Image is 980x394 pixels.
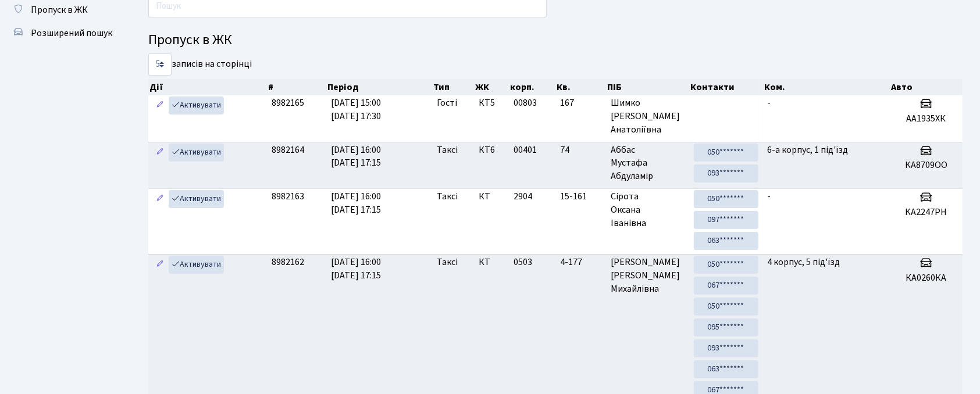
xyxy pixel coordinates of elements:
a: Активувати [169,190,224,208]
span: 167 [560,96,601,110]
a: Розширений пошук [6,22,122,45]
span: КТ [479,256,504,269]
span: КТ [479,190,504,203]
h5: АА1935ХК [895,113,958,124]
a: Активувати [169,96,224,114]
a: Редагувати [153,256,167,274]
span: Таксі [437,190,458,203]
select: записів на сторінці [148,53,172,76]
span: 6-а корпус, 1 під'їзд [768,144,849,156]
th: корп. [509,79,555,95]
span: 4-177 [560,256,601,269]
span: 0503 [514,256,532,268]
span: Сірота Оксана Іванівна [611,190,684,230]
th: Дії [148,79,267,95]
th: Період [326,79,432,95]
span: 8982163 [272,190,304,203]
span: [DATE] 16:00 [DATE] 17:15 [331,256,381,282]
span: - [768,96,771,109]
span: 00401 [514,144,537,156]
span: 8982165 [272,96,304,109]
a: Активувати [169,256,224,274]
span: Аббас Мустафа Абдуламір [611,144,684,184]
th: Авто [890,79,963,95]
h5: KA8709OO [895,160,958,171]
a: Активувати [169,144,224,162]
span: [DATE] 16:00 [DATE] 17:15 [331,144,381,170]
label: записів на сторінці [148,53,252,76]
span: Таксі [437,256,458,269]
span: [PERSON_NAME] [PERSON_NAME] Михайлівна [611,256,684,296]
a: Редагувати [153,96,167,114]
a: Редагувати [153,190,167,208]
th: Тип [432,79,474,95]
span: Шимко [PERSON_NAME] Анатоліївна [611,96,684,137]
a: Редагувати [153,144,167,162]
th: # [267,79,327,95]
span: Таксі [437,144,458,157]
h5: KA2247PH [895,207,958,218]
span: КТ5 [479,96,504,110]
th: Кв. [556,79,607,95]
h4: Пропуск в ЖК [148,32,963,49]
span: 4 корпус, 5 під'їзд [768,256,840,268]
span: Розширений пошук [31,27,112,40]
th: Ком. [763,79,890,95]
span: 2904 [514,190,532,203]
th: ЖК [474,79,509,95]
span: 00803 [514,96,537,109]
span: Гості [437,96,457,110]
span: [DATE] 16:00 [DATE] 17:15 [331,190,381,216]
span: 74 [560,144,601,157]
span: 8982164 [272,144,304,156]
span: Пропуск в ЖК [31,3,88,16]
span: - [768,190,771,203]
span: 15-161 [560,190,601,203]
span: [DATE] 15:00 [DATE] 17:30 [331,96,381,123]
th: Контакти [689,79,763,95]
h5: КА0260КА [895,273,958,284]
span: 8982162 [272,256,304,268]
span: КТ6 [479,144,504,157]
th: ПІБ [607,79,689,95]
